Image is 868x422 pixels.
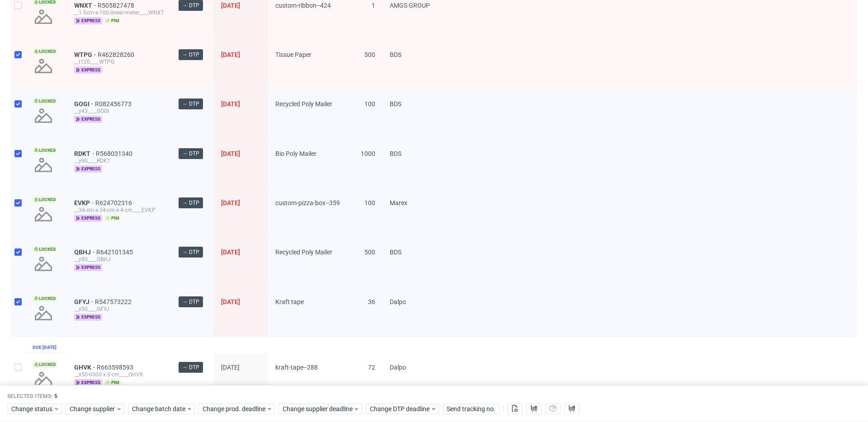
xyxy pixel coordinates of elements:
[447,406,495,412] span: Send tracking no.
[275,100,332,108] span: Recycled Poly Mailer
[370,404,430,413] span: Change DTP deadline
[390,249,401,256] span: BDS
[275,150,316,157] span: Bio Poly Mailer
[368,298,375,305] span: 36
[275,2,331,9] span: custom-ribbon--424
[74,364,97,371] a: GHVK
[364,51,375,58] span: 500
[96,150,134,157] span: R568031340
[33,295,58,302] span: Locked
[221,249,240,256] span: [DATE]
[97,364,135,371] a: R663598593
[74,249,96,256] a: QBHJ
[98,2,136,9] a: R505827478
[372,2,375,9] span: 1
[74,371,164,378] div: __x50-6000-x-5-cm____GHVK
[132,404,186,413] span: Change batch date
[74,150,96,157] a: RDKT
[275,364,318,371] span: kraft-tape--288
[33,147,58,154] span: Locked
[54,393,57,399] span: 5
[364,199,375,206] span: 100
[74,9,164,16] div: __1-5cm-x-100-linear-meter____WNXT
[104,379,121,386] span: pim
[390,298,406,305] span: Dalpo
[182,248,199,256] span: → DTP
[221,199,240,206] span: [DATE]
[221,100,240,108] span: [DATE]
[33,48,58,55] span: Locked
[364,249,375,256] span: 500
[182,51,199,59] span: → DTP
[95,199,134,206] a: R624702316
[74,165,102,173] span: express
[33,344,57,351] div: Due [DATE]
[74,256,164,263] div: __y80____QBHJ
[390,199,407,206] span: Marex
[74,51,98,58] a: WTPG
[70,404,116,413] span: Change supplier
[33,98,58,105] span: Locked
[74,157,164,164] div: __y90____RDKT
[74,100,95,108] a: GOGI
[74,2,98,9] a: WNXT
[98,51,136,58] span: R462828260
[74,66,102,74] span: express
[96,249,135,256] a: R642101345
[221,298,240,305] span: [DATE]
[104,17,121,24] span: pim
[275,51,311,58] span: Tissue Paper
[95,298,133,305] a: R547573222
[390,2,430,9] span: AMGS GROUP
[221,364,240,371] span: [DATE]
[74,298,95,305] span: GFYJ
[33,203,54,225] img: no_design.png
[275,298,304,305] span: Kraft tape
[275,249,332,256] span: Recycled Poly Mailer
[74,305,164,313] div: __x50____GFYJ
[182,150,199,158] span: → DTP
[390,100,401,108] span: BDS
[182,199,199,207] span: → DTP
[390,364,406,371] span: Dalpo
[33,246,58,253] span: Locked
[275,199,340,206] span: custom-pizza-box--359
[74,17,102,24] span: express
[74,264,102,271] span: express
[33,302,54,324] img: no_design.png
[104,215,121,222] span: pim
[7,393,52,400] span: Selected items:
[182,298,199,306] span: → DTP
[74,215,102,222] span: express
[74,379,102,386] span: express
[283,404,353,413] span: Change supplier deadline
[182,1,199,9] span: → DTP
[74,199,95,206] a: EVKP
[364,100,375,108] span: 100
[182,363,199,371] span: → DTP
[221,2,240,9] span: [DATE]
[33,6,54,28] img: no_design.png
[368,364,375,371] span: 72
[361,150,375,157] span: 1000
[74,58,164,66] div: __t120____WTPG
[33,105,54,127] img: no_design.png
[95,100,133,108] a: R082456773
[390,51,401,58] span: BDS
[33,361,58,368] span: Locked
[74,206,164,214] div: __34-cm-x-34-cm-x-4-cm____EVKP
[221,150,240,157] span: [DATE]
[11,404,53,413] span: Change status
